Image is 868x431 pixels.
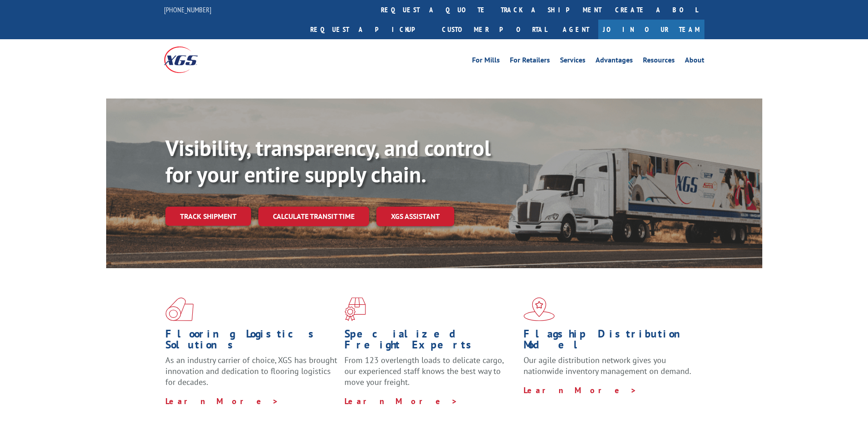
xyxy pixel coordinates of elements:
a: XGS ASSISTANT [376,207,454,226]
a: Track shipment [165,207,251,226]
a: Advantages [596,57,633,67]
a: Customer Portal [435,20,554,39]
img: xgs-icon-flagship-distribution-model-red [524,297,555,321]
a: Request a pickup [303,20,435,39]
a: [PHONE_NUMBER] [164,5,211,14]
h1: Flooring Logistics Solutions [165,328,338,355]
a: About [685,57,704,67]
span: Our agile distribution network gives you nationwide inventory management on demand. [524,355,691,376]
b: Visibility, transparency, and control for your entire supply chain. [165,134,491,188]
span: As an industry carrier of choice, XGS has brought innovation and dedication to flooring logistics... [165,355,337,387]
a: Agent [554,20,598,39]
a: Learn More > [344,396,458,406]
a: For Retailers [510,57,550,67]
h1: Specialized Freight Experts [344,328,517,355]
img: xgs-icon-focused-on-flooring-red [344,297,366,321]
p: From 123 overlength loads to delicate cargo, our experienced staff knows the best way to move you... [344,355,517,395]
a: Resources [643,57,675,67]
a: Join Our Team [598,20,704,39]
h1: Flagship Distribution Model [524,328,696,355]
a: Learn More > [165,396,279,406]
a: Learn More > [524,385,637,395]
a: For Mills [472,57,500,67]
a: Calculate transit time [258,207,369,226]
img: xgs-icon-total-supply-chain-intelligence-red [165,297,194,321]
a: Services [560,57,586,67]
